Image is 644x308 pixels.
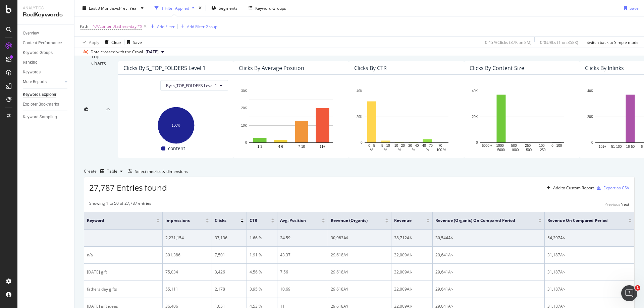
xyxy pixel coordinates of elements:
a: Keyword Sampling [23,114,69,121]
button: 1 Filter Applied [152,3,197,13]
span: 27,787 Entries found [89,182,167,193]
div: 1.91 % [250,252,274,258]
div: Add Filter [157,23,175,29]
div: Ranking [23,59,38,66]
text: 7-10 [298,145,305,148]
div: 32,009A$ [394,286,430,292]
div: Add Filter Group [187,23,217,29]
button: Save [124,37,142,48]
div: 3,426 [215,269,244,275]
text: 10 - 20 [394,144,405,147]
text: 100% [172,124,180,127]
div: Top Charts [91,53,106,166]
div: 7.56 [280,269,325,275]
div: Switch back to Simple mode [587,39,639,45]
div: Add to Custom Report [553,186,594,190]
button: [DATE] [143,48,167,56]
div: [DATE] gift [87,269,160,275]
div: 391,386 [165,252,209,258]
span: Revenue On Compared Period [547,218,618,224]
text: 1000 [511,148,519,152]
div: Previous [604,201,621,207]
div: Keywords Explorer [23,91,56,98]
button: Export as CSV [594,183,629,193]
div: Keyword Sampling [23,114,57,121]
span: Revenue [394,218,416,224]
button: Clear [102,37,121,48]
text: 0 [245,141,247,144]
div: Apply [89,39,99,45]
text: % [412,148,415,152]
div: 30,544A$ [435,235,542,241]
text: 20K [472,115,478,119]
text: 1-3 [257,145,262,148]
text: % [398,148,401,152]
div: 10.69 [280,286,325,292]
text: 30K [241,89,247,93]
button: By: s_TOP_FOLDERS Level 1 [160,80,228,91]
div: Overview [23,30,39,37]
button: Segments [209,3,240,13]
div: 32,009A$ [394,269,430,275]
div: Create [84,166,125,177]
button: Select metrics & dimensions [125,167,188,175]
div: Keyword Groups [23,49,53,56]
svg: A chart. [123,104,228,144]
a: Ranking [23,59,69,66]
span: By: s_TOP_FOLDERS Level 1 [166,83,217,88]
div: Clear [111,39,121,45]
div: 31,187A$ [547,269,632,275]
button: Switch back to Simple mode [584,37,639,48]
text: 0 [361,141,363,144]
span: Path [80,23,88,29]
div: 31,187A$ [547,252,632,258]
div: 75,034 [165,269,209,275]
div: Data crossed with the Crawl [91,49,143,55]
div: 0.45 % Clicks ( 37K on 8M ) [485,39,532,45]
div: 37,136 [215,235,244,241]
span: = [89,23,92,29]
div: 29,618A$ [331,269,388,275]
div: Analytics [23,5,69,11]
div: 24.59 [280,235,325,241]
div: Content Performance [23,40,62,47]
span: Last 3 Months [89,5,115,11]
a: Explorer Bookmarks [23,101,69,108]
div: A chart. [239,87,343,152]
div: 3.95 % [250,286,274,292]
div: 4.56 % [250,269,274,275]
div: 54,297A$ [547,235,632,241]
div: RealKeywords [23,11,69,19]
div: Clicks By Content Size [470,65,524,71]
div: Clicks By Inlinks [585,65,624,71]
button: Add Filter Group [178,22,217,30]
div: More Reports [23,78,47,85]
button: Previous [604,200,621,208]
text: 70 - [438,144,444,147]
button: Add to Custom Report [544,183,594,193]
div: Explorer Bookmarks [23,101,59,108]
text: 11+ [320,145,325,148]
text: 500 - [511,144,519,147]
span: CTR [250,218,261,224]
text: 100 - [539,144,547,147]
text: 4-6 [278,145,283,148]
div: 43.37 [280,252,325,258]
div: Keywords [23,69,41,76]
text: 0 - 100 [551,144,562,147]
div: 29,641A$ [435,252,542,258]
text: 1000 - [496,144,506,147]
div: Keyword Groups [255,5,286,11]
div: Select metrics & dimensions [135,169,188,174]
div: 32,009A$ [394,252,430,258]
text: 20 - 40 [408,144,419,147]
text: 20K [357,115,363,119]
span: Revenue (Organic) [331,218,375,224]
div: 7,501 [215,252,244,258]
div: 29,618A$ [331,286,388,292]
a: Content Performance [23,40,69,47]
span: Segments [219,5,237,11]
text: 20K [241,107,247,110]
text: 10K [241,124,247,127]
